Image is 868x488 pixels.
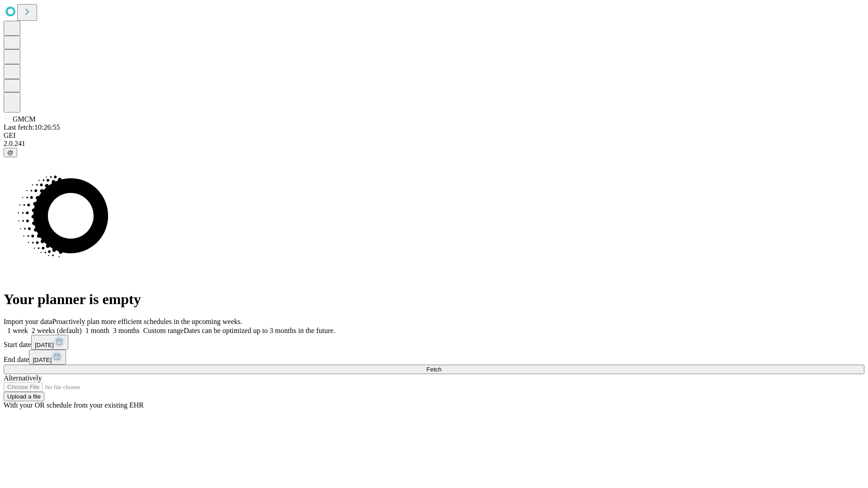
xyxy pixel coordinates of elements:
[7,327,28,334] span: 1 week
[4,123,60,131] span: Last fetch: 10:26:55
[4,131,864,140] div: GEI
[4,318,52,325] span: Import your data
[426,366,441,373] span: Fetch
[113,327,140,334] span: 3 months
[52,318,242,325] span: Proactively plan more efficient schedules in the upcoming weeks.
[4,392,44,401] button: Upload a file
[32,327,82,334] span: 2 weeks (default)
[4,335,864,350] div: Start date
[4,365,864,374] button: Fetch
[4,350,864,365] div: End date
[4,374,42,382] span: Alternatively
[4,148,17,157] button: @
[29,350,66,365] button: [DATE]
[143,327,184,334] span: Custom range
[4,401,144,409] span: With your OR schedule from your existing EHR
[35,342,54,348] span: [DATE]
[33,357,52,363] span: [DATE]
[85,327,109,334] span: 1 month
[4,291,864,308] h1: Your planner is empty
[184,327,335,334] span: Dates can be optimized up to 3 months in the future.
[31,335,68,350] button: [DATE]
[4,140,864,148] div: 2.0.241
[13,115,36,123] span: GMCM
[7,149,14,156] span: @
